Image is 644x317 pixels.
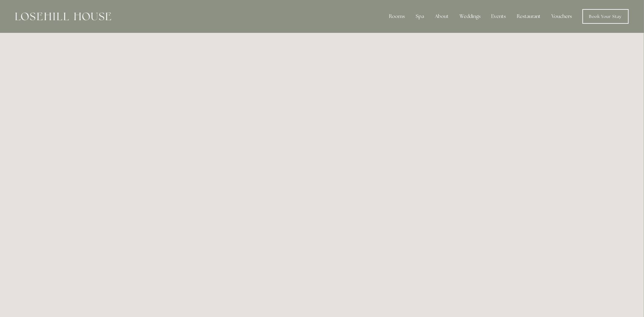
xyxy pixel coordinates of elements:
[15,12,111,20] img: Losehill House
[512,10,546,23] div: Restaurant
[487,10,511,23] div: Events
[547,10,577,23] a: Vouchers
[455,10,485,23] div: Weddings
[411,10,429,23] div: Spa
[583,9,629,24] a: Book Your Stay
[430,10,453,23] div: About
[384,10,410,23] div: Rooms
